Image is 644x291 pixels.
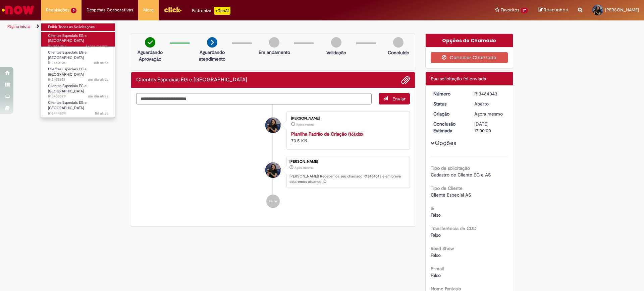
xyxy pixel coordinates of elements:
[48,44,108,49] span: R13464043
[605,7,639,13] span: [PERSON_NAME]
[41,66,115,80] a: Aberto R13458631 : Clientes Especiais EG e AS
[269,37,279,48] img: img-circle-grey.png
[431,225,477,231] b: Transferência de CDD
[71,8,76,13] span: 5
[428,121,470,134] dt: Conclusão Estimada
[88,94,108,99] time: 28/08/2025 09:51:02
[48,50,87,60] span: Clientes Especiais EG e [GEOGRAPHIC_DATA]
[196,49,228,62] p: Aguardando atendimento
[88,77,108,82] span: um dia atrás
[164,5,182,15] img: click_logo_yellow_360x200.png
[265,162,281,178] div: Daniele Cristina Corrêa De Jesuz
[136,104,410,215] ul: Histórico de tíquete
[326,49,346,56] p: Validação
[544,7,568,13] span: Rascunhos
[431,172,491,178] span: Cadastro de Cliente EG e AS
[474,111,503,117] time: 29/08/2025 18:48:08
[48,83,87,94] span: Clientes Especiais EG e [GEOGRAPHIC_DATA]
[95,111,108,116] time: 25/08/2025 15:31:04
[291,131,363,137] a: Planilha Padrão de Criação (16).xlsx
[431,245,454,251] b: Road Show
[1,3,35,17] img: ServiceNow
[291,131,403,144] div: 70.5 KB
[538,7,568,13] a: Rascunhos
[296,123,314,127] span: Agora mesmo
[192,7,230,15] div: Padroniza
[41,82,115,97] a: Aberto R13456379 : Clientes Especiais EG e AS
[85,44,108,49] time: 29/08/2025 18:48:09
[289,174,406,184] p: [PERSON_NAME]! Recebemos seu chamado R13464043 e em breve estaremos atuando.
[41,23,115,31] a: Exibir Todas as Solicitações
[48,60,108,66] span: R13460906
[289,160,406,164] div: [PERSON_NAME]
[7,24,31,29] a: Página inicial
[331,37,341,48] img: img-circle-grey.png
[136,77,247,83] h2: Clientes Especiais EG e AS Histórico de tíquete
[41,32,115,47] a: Aberto R13464043 : Clientes Especiais EG e AS
[85,44,108,49] span: Agora mesmo
[5,20,424,33] ul: Trilhas de página
[431,76,486,82] span: Sua solicitação foi enviada
[431,252,441,258] span: Falso
[95,111,108,116] span: 5d atrás
[431,266,444,272] b: E-mail
[294,166,313,170] span: Agora mesmo
[48,33,87,44] span: Clientes Especiais EG e [GEOGRAPHIC_DATA]
[94,60,108,65] time: 29/08/2025 09:01:09
[401,76,410,84] button: Adicionar anexos
[145,37,155,48] img: check-circle-green.png
[474,100,505,107] div: Aberto
[428,111,470,117] dt: Criação
[388,49,409,56] p: Concluído
[41,20,115,118] ul: Requisições
[48,67,87,77] span: Clientes Especiais EG e [GEOGRAPHIC_DATA]
[41,49,115,63] a: Aberto R13460906 : Clientes Especiais EG e AS
[136,93,372,104] textarea: Digite sua mensagem aqui...
[214,7,230,15] p: +GenAi
[291,117,403,121] div: [PERSON_NAME]
[296,123,314,127] time: 29/08/2025 18:47:39
[207,37,217,48] img: arrow-next.png
[431,52,508,63] button: Cancelar Chamado
[474,111,503,117] span: Agora mesmo
[474,121,505,134] div: [DATE] 17:00:00
[48,77,108,82] span: R13458631
[501,7,519,13] span: Favoritos
[143,7,154,13] span: More
[94,60,108,65] span: 10h atrás
[428,90,470,97] dt: Número
[474,90,505,97] div: R13464043
[521,8,528,13] span: 37
[136,156,410,188] li: Daniele Cristina Corrêa De Jesuz
[428,100,470,107] dt: Status
[392,96,406,102] span: Enviar
[87,7,133,13] span: Despesas Corporativas
[259,49,290,56] p: Em andamento
[431,212,441,218] span: Falso
[88,94,108,99] span: um dia atrás
[474,111,505,117] div: 29/08/2025 18:48:08
[134,49,166,62] p: Aguardando Aprovação
[426,34,513,47] div: Opções do Chamado
[48,111,108,116] span: R13444994
[431,185,463,191] b: Tipo de Cliente
[431,232,441,238] span: Falso
[41,99,115,114] a: Aberto R13444994 : Clientes Especiais EG e AS
[431,205,434,211] b: IE
[393,37,404,48] img: img-circle-grey.png
[294,166,313,170] time: 29/08/2025 18:48:08
[431,165,470,171] b: Tipo de solicitação
[431,272,441,278] span: Falso
[265,118,281,133] div: Daniele Cristina Corrêa De Jesuz
[379,93,410,104] button: Enviar
[431,192,471,198] span: Cliente Especial AS
[48,94,108,99] span: R13456379
[46,7,69,13] span: Requisições
[48,100,87,111] span: Clientes Especiais EG e [GEOGRAPHIC_DATA]
[88,77,108,82] time: 28/08/2025 15:20:50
